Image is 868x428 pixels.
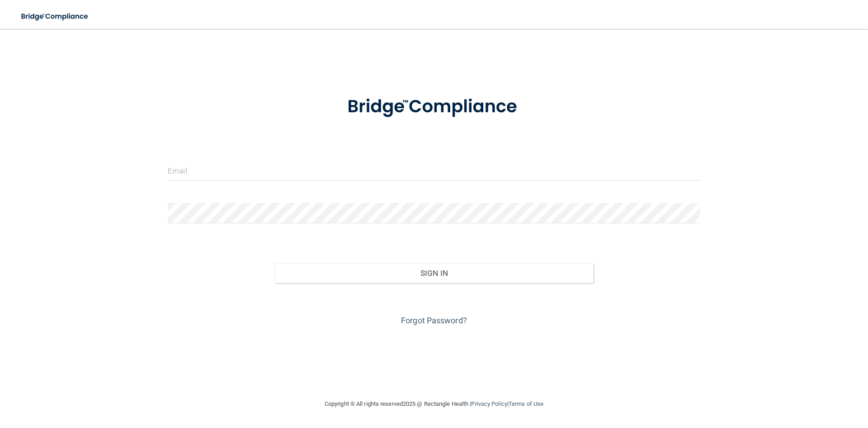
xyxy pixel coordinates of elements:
[269,390,599,418] div: Copyright © All rights reserved 2025 @ Rectangle Health | |
[401,316,467,325] a: Forgot Password?
[168,160,700,181] input: Email
[14,7,97,26] img: bridge_compliance_login_screen.278c3ca4.svg
[274,263,594,283] button: Sign In
[471,400,507,407] a: Privacy Policy
[509,400,543,407] a: Terms of Use
[329,83,539,130] img: bridge_compliance_login_screen.278c3ca4.svg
